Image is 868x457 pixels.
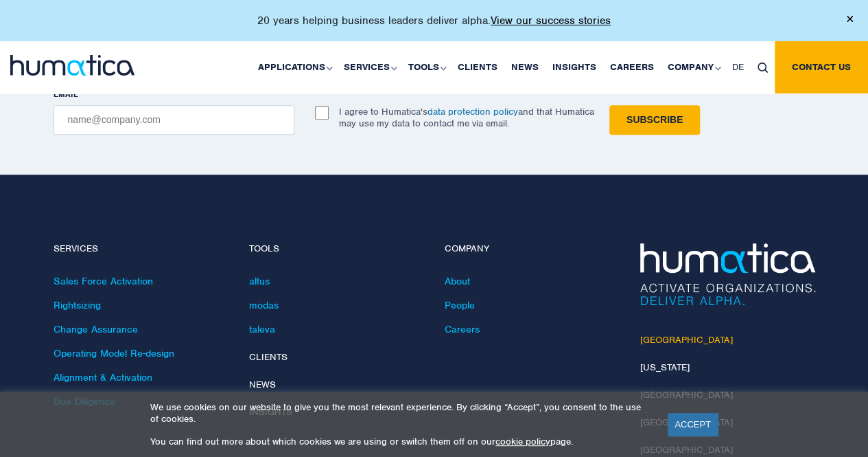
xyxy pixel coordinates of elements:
a: About [445,275,470,287]
a: Operating Model Re-design [54,347,174,359]
a: [US_STATE] [640,361,690,373]
a: Sales Force Activation [54,275,153,287]
input: name@company.com [54,105,294,135]
p: 20 years helping business leaders deliver alpha. [257,14,611,27]
p: We use cookies on our website to give you the most relevant experience. By clicking “Accept”, you... [150,401,650,425]
a: Alignment & Activation [54,371,152,383]
a: Services [337,41,401,93]
a: View our success stories [491,14,611,27]
img: Humatica [640,243,815,305]
a: DE [725,41,751,93]
a: Contact us [775,41,868,93]
a: Clients [451,41,504,93]
span: DE [732,61,744,73]
img: logo [10,55,134,76]
a: cookie policy [495,436,550,447]
a: data protection policy [427,106,518,118]
a: Clients [249,351,288,363]
a: News [504,41,546,93]
a: Careers [603,41,661,93]
input: Subscribe [609,105,700,135]
h4: Services [54,243,228,255]
a: News [249,379,276,390]
a: altus [249,275,270,287]
a: Careers [445,323,480,335]
a: People [445,299,475,311]
span: EMAIL [54,89,78,100]
a: ACCEPT [668,413,718,436]
a: [GEOGRAPHIC_DATA] [640,334,733,346]
input: I agree to Humatica'sdata protection policyand that Humatica may use my data to contact me via em... [315,106,329,120]
p: I agree to Humatica's and that Humatica may use my data to contact me via email. [339,106,594,129]
a: Tools [401,41,451,93]
img: search_icon [758,63,768,73]
a: Insights [546,41,603,93]
a: Rightsizing [54,299,101,311]
a: Change Assurance [54,323,138,335]
h4: Company [445,243,620,255]
a: modas [249,299,279,311]
a: taleva [249,323,275,335]
h4: Tools [249,243,424,255]
a: Applications [251,41,337,93]
p: You can find out more about which cookies we are using or switch them off on our page. [150,436,650,447]
a: [GEOGRAPHIC_DATA] [640,389,733,401]
a: Company [661,41,725,93]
